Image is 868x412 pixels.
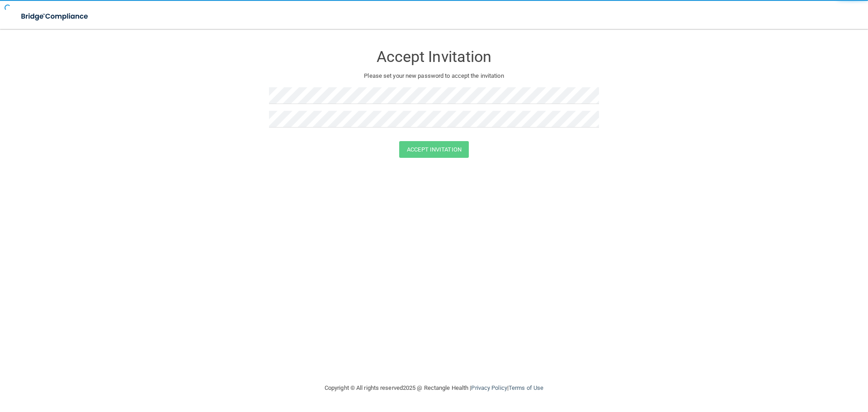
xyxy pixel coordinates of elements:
p: Please set your new password to accept the invitation [276,71,592,81]
button: Accept Invitation [399,141,469,158]
a: Terms of Use [509,384,543,391]
div: Copyright © All rights reserved 2025 @ Rectangle Health | | [269,374,599,403]
a: Privacy Policy [471,384,507,391]
h3: Accept Invitation [269,48,599,65]
img: bridge_compliance_login_screen.278c3ca4.svg [14,7,97,26]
